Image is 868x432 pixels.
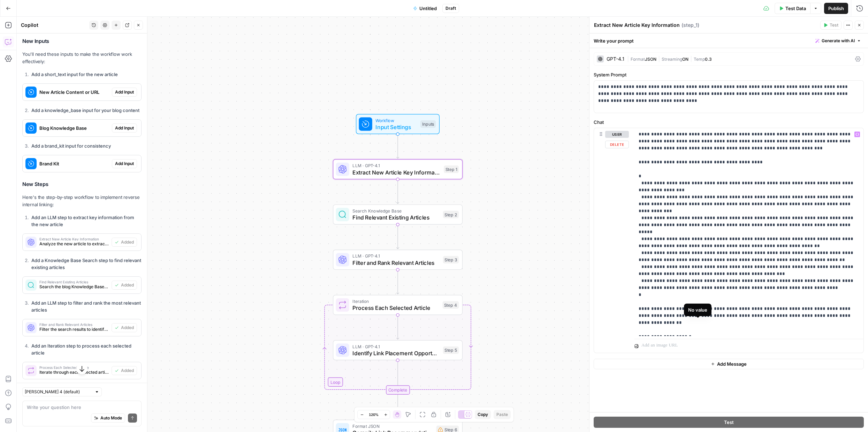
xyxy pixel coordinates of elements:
[694,57,705,62] span: Temp
[31,258,141,270] strong: Add a Knowledge Base Search step to find relevant existing articles
[775,3,810,14] button: Test Data
[39,369,109,375] span: Iterate through each selected article to identify specific link placement opportunities
[607,57,624,61] div: GPT-4.1
[22,51,142,65] p: You'll need these inputs to make the workflow work effectively:
[31,143,111,149] strong: Add a brand_kit input for consistency
[352,253,440,259] span: LLM · GPT-4.1
[112,281,137,290] button: Added
[121,282,134,288] span: Added
[112,159,137,168] button: Add Input
[352,207,440,214] span: Search Knowledge Base
[822,38,855,44] span: Generate with AI
[39,241,109,247] span: Analyze the new article to extract key topics, keywords, and themes for finding relevant existing...
[656,55,662,62] span: |
[420,120,436,128] div: Inputs
[478,411,488,418] span: Copy
[594,22,680,29] textarea: Extract New Article Key Information
[813,36,864,45] button: Generate with AI
[115,125,134,131] span: Add Input
[409,3,441,14] button: Untitled
[352,213,440,222] span: Find Relevant Existing Articles
[396,270,399,294] g: Edge from step_3 to step_4
[494,410,511,419] button: Paste
[605,141,629,148] button: Delete
[112,124,137,133] button: Add Input
[39,280,109,284] span: Find Relevant Existing Articles
[369,412,379,417] span: 120%
[352,349,440,357] span: Identify Link Placement Opportunities
[352,168,440,177] span: Extract New Article Key Information
[22,194,142,208] p: Here's the step-by-step workflow to implement reverse internal linking:
[333,204,463,225] div: Search Knowledge BaseFind Relevant Existing ArticlesStep 2
[594,359,864,369] button: Add Message
[39,237,109,241] span: Extract New Article Key Information
[352,298,439,305] span: Iteration
[444,165,459,173] div: Step 1
[333,114,463,134] div: WorkflowInput SettingsInputs
[31,72,118,77] strong: Add a short_text input for the new article
[594,128,629,353] div: userDelete
[589,33,868,48] div: Write your prompt
[121,239,134,245] span: Added
[386,385,410,394] div: Complete
[496,411,508,418] span: Paste
[443,256,459,264] div: Step 3
[39,323,109,326] span: Filter and Rank Relevant Articles
[121,367,134,374] span: Added
[115,89,134,95] span: Add Input
[352,343,440,350] span: LLM · GPT-4.1
[375,117,417,124] span: Workflow
[396,225,399,249] g: Edge from step_2 to step_3
[115,161,134,167] span: Add Input
[31,300,141,313] strong: Add an LLM step to filter and rank the most relevant articles
[39,160,109,167] span: Brand Kit
[333,159,463,179] div: LLM · GPT-4.1Extract New Article Key InformationStep 1
[475,410,491,419] button: Copy
[333,340,463,360] div: LLM · GPT-4.1Identify Link Placement OpportunitiesStep 5
[443,347,459,354] div: Step 5
[824,3,848,14] button: Publish
[820,21,842,30] button: Test
[442,301,459,309] div: Step 4
[31,343,131,356] strong: Add an Iteration step to process each selected article
[25,388,92,395] input: Claude Sonnet 4 (default)
[594,119,864,126] label: Chat
[830,22,838,28] span: Test
[21,22,87,29] div: Copilot
[39,326,109,333] span: Filter the search results to identify the 5 most relevant existing articles for reverse linking
[682,22,699,29] span: ( step_1 )
[352,304,439,312] span: Process Each Selected Article
[594,417,864,428] button: Test
[39,125,109,132] span: Blog Knowledge Base
[375,123,417,131] span: Input Settings
[31,107,139,113] strong: Add a knowledge_base input for your blog content
[333,295,463,315] div: LoopIterationProcess Each Selected ArticleStep 4
[785,5,806,12] span: Test Data
[446,5,456,12] span: Draft
[91,414,125,423] button: Auto Mode
[39,284,109,290] span: Search the blog Knowledge Base to find existing articles that could naturally link to the new art...
[396,315,399,340] g: Edge from step_4 to step_5
[645,57,656,62] span: JSON
[31,215,134,227] strong: Add an LLM step to extract key information from the new article
[112,323,137,332] button: Added
[333,250,463,270] div: LLM · GPT-4.1Filter and Rank Relevant ArticlesStep 3
[121,325,134,331] span: Added
[333,385,463,394] div: Complete
[112,88,137,97] button: Add Input
[443,211,459,218] div: Step 2
[22,37,142,46] h3: New Inputs
[828,5,844,12] span: Publish
[100,415,122,421] span: Auto Mode
[627,55,631,62] span: |
[631,57,645,62] span: Format
[682,57,688,62] span: ON
[39,89,109,96] span: New Article Content or URL
[112,238,137,247] button: Added
[717,360,747,367] span: Add Message
[352,423,433,429] span: Format JSON
[688,55,694,62] span: |
[22,180,142,189] h3: New Steps
[688,306,707,313] div: No value
[724,419,734,426] span: Test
